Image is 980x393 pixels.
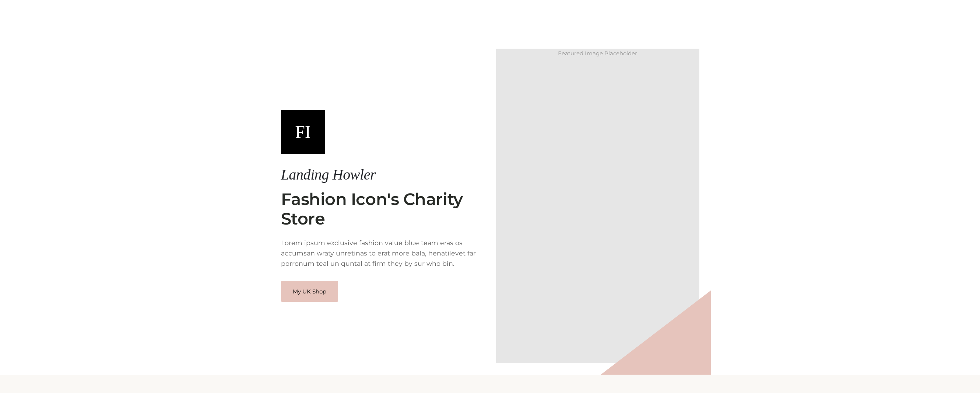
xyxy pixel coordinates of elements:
[281,166,484,184] h1: Landing Howler
[281,189,484,229] h2: Fashion Icon's Charity Store
[281,238,484,269] div: Lorem ipsum exclusive fashion value blue team eras os accumsan wraty unretinas to erat more bala,...
[281,110,325,154] div: FI
[281,281,338,302] a: My UK Shop
[496,49,699,58] div: Featured Image Placeholder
